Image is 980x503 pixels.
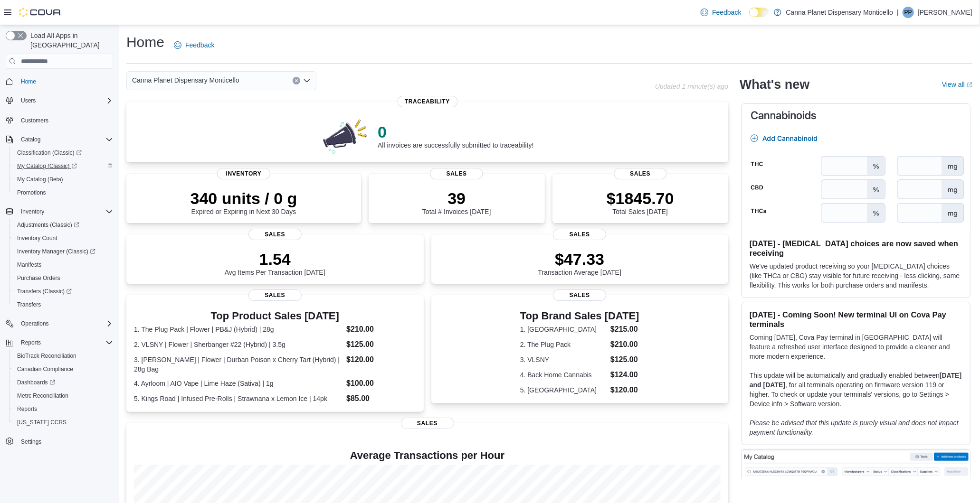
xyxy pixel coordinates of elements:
span: Inventory Manager (Classic) [17,248,95,255]
div: Transaction Average [DATE] [538,250,621,276]
span: Canna Planet Dispensary Monticello [132,75,239,86]
p: This update will be automatically and gradually enabled between , for all terminals operating on ... [750,371,962,409]
span: Promotions [17,189,46,196]
span: Catalog [21,136,40,143]
button: Catalog [17,134,44,145]
span: Inventory Count [17,234,57,242]
a: [US_STATE] CCRS [13,417,70,428]
button: Catalog [2,133,117,146]
span: Canadian Compliance [17,365,73,373]
a: BioTrack Reconciliation [13,350,80,362]
dd: $215.00 [610,324,639,335]
dd: $125.00 [610,354,639,365]
span: Settings [17,436,113,447]
span: Manifests [17,261,41,269]
span: Dashboards [13,377,113,388]
a: Adjustments (Classic) [10,218,117,232]
span: My Catalog (Beta) [17,176,63,183]
span: My Catalog (Classic) [17,162,77,170]
span: Transfers [17,301,41,308]
span: Reports [21,339,41,346]
span: Dark Mode [749,17,750,18]
a: Metrc Reconciliation [13,390,72,401]
span: Sales [248,289,302,301]
button: Clear input [293,77,300,84]
span: Inventory [17,206,113,217]
span: Purchase Orders [17,274,60,282]
span: Transfers (Classic) [13,286,113,297]
span: Washington CCRS [13,417,113,428]
button: Customers [2,113,117,127]
img: 0 [321,117,370,155]
div: Total # Invoices [DATE] [422,189,491,215]
div: Parth Patel [903,7,914,18]
dt: 2. VLSNY | Flower | Sherbanger #22 (Hybrid) | 3.5g [134,340,343,349]
a: Transfers (Classic) [13,286,76,297]
div: Avg Items Per Transaction [DATE] [225,250,325,276]
span: Users [21,97,36,104]
dt: 3. [PERSON_NAME] | Flower | Durban Poison x Cherry Tart (Hybrid) | 28g Bag [134,355,343,374]
a: View allExternal link [942,81,972,88]
a: Feedback [170,36,218,55]
p: 1.54 [225,250,325,269]
a: Promotions [13,187,50,198]
button: Reports [2,336,117,349]
a: Settings [17,436,45,447]
dt: 1. [GEOGRAPHIC_DATA] [520,325,607,334]
a: My Catalog (Classic) [10,159,117,173]
div: All invoices are successfully submitted to traceability! [378,122,533,149]
span: Home [17,75,113,87]
span: My Catalog (Classic) [13,160,113,172]
button: Settings [2,435,117,448]
span: Promotions [13,187,113,198]
p: | [897,7,899,18]
dd: $125.00 [346,339,416,350]
nav: Complex example [6,71,113,473]
span: Purchase Orders [13,272,113,284]
span: Sales [553,289,606,301]
button: Inventory Count [10,232,117,245]
a: Purchase Orders [13,272,64,284]
dd: $210.00 [346,324,416,335]
a: Adjustments (Classic) [13,219,83,231]
p: 39 [422,189,491,208]
span: BioTrack Reconciliation [13,350,113,362]
span: Catalog [17,134,113,145]
a: Reports [13,403,41,415]
a: Inventory Manager (Classic) [13,246,99,257]
a: Inventory Count [13,233,61,244]
span: PP [904,7,912,18]
span: Home [21,78,36,85]
span: Reports [17,405,37,413]
button: Operations [17,318,53,329]
dt: 5. [GEOGRAPHIC_DATA] [520,385,607,395]
dt: 4. Back Home Cannabis [520,370,607,380]
button: Open list of options [303,77,311,84]
span: Traceability [397,96,457,107]
span: Manifests [13,259,113,270]
dt: 4. Ayrloom | AIO Vape | Lime Haze (Sativa) | 1g [134,379,343,388]
a: Transfers [13,299,45,310]
button: Reports [10,402,117,416]
span: Users [17,95,113,106]
button: Users [2,94,117,107]
dd: $85.00 [346,393,416,404]
span: Feedback [712,8,741,17]
p: $1845.70 [607,189,674,208]
span: Inventory [217,168,270,179]
a: Classification (Classic) [10,146,117,159]
span: Canadian Compliance [13,363,113,375]
p: 0 [378,122,533,141]
svg: External link [967,82,972,88]
div: Total Sales [DATE] [607,189,674,215]
em: Please be advised that this update is purely visual and does not impact payment functionality. [750,419,959,436]
h2: What's new [740,77,809,92]
p: Updated 1 minute(s) ago [655,83,728,90]
button: BioTrack Reconciliation [10,349,117,363]
dd: $120.00 [346,354,416,365]
p: Coming [DATE], Cova Pay terminal in [GEOGRAPHIC_DATA] will feature a refreshed user interface des... [750,333,962,361]
dt: 2. The Plug Pack [520,340,607,349]
span: Sales [430,168,483,179]
span: My Catalog (Beta) [13,174,113,185]
span: Customers [17,114,113,126]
